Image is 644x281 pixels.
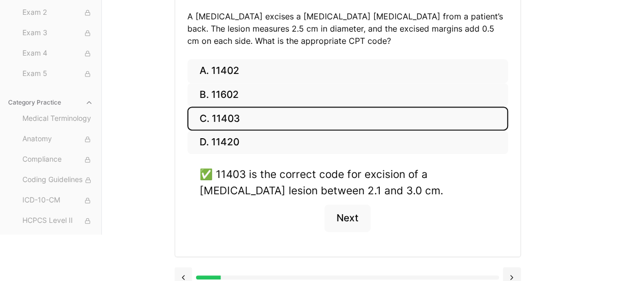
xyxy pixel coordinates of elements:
p: A [MEDICAL_DATA] excises a [MEDICAL_DATA] [MEDICAL_DATA] from a patient’s back. The lesion measur... [187,10,508,47]
button: Compliance [18,151,97,168]
span: Coding Guidelines [22,174,93,186]
span: Exam 5 [22,68,93,80]
span: ICD-10-CM [22,195,93,206]
span: Exam 2 [22,7,93,18]
button: A. 11402 [187,59,508,83]
div: ✅ 11403 is the correct code for excision of a [MEDICAL_DATA] lesion between 2.1 and 3.0 cm. [200,166,496,198]
button: Category Practice [4,94,97,111]
button: HCPCS Level II [18,213,97,229]
button: D. 11420 [187,131,508,155]
button: ICD-10-CM [18,192,97,209]
span: Medical Terminology [22,113,93,124]
button: Anatomy [18,131,97,147]
button: Exam 4 [18,45,97,62]
span: Anatomy [22,134,93,145]
button: B. 11602 [187,83,508,107]
button: Exam 5 [18,66,97,82]
button: Exam 2 [18,5,97,21]
span: HCPCS Level II [22,215,93,226]
button: Coding Guidelines [18,172,97,188]
span: Compliance [22,154,93,165]
span: Exam 3 [22,28,93,39]
button: Medical Terminology [18,111,97,127]
button: Next [324,205,371,232]
button: Exam 3 [18,25,97,41]
span: Exam 4 [22,48,93,59]
button: C. 11403 [187,107,508,131]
